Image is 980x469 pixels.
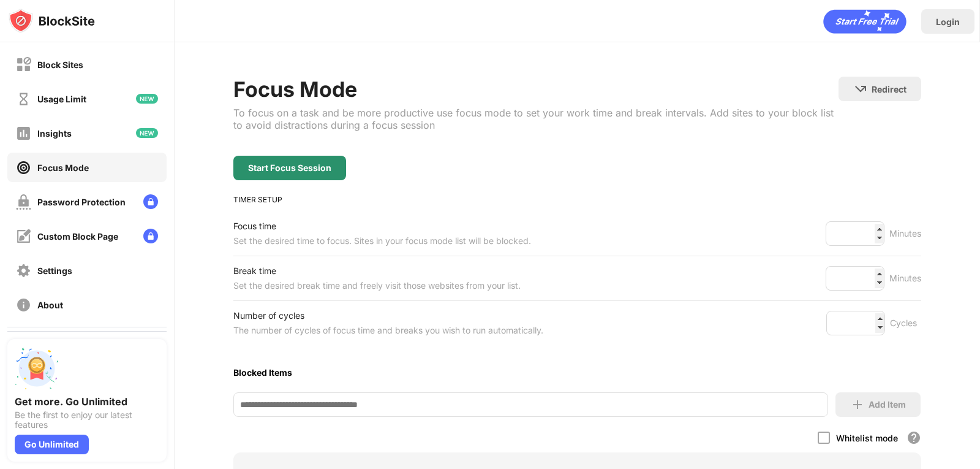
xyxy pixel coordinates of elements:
[37,162,89,173] div: Focus Mode
[37,265,72,276] div: Settings
[37,128,72,139] div: Insights
[248,163,331,173] div: Start Focus Session
[15,395,159,408] div: Get more. Go Unlimited
[823,9,907,34] div: animation
[233,278,521,293] div: Set the desired break time and freely visit those websites from your list.
[872,84,907,94] div: Redirect
[15,346,59,391] img: push-unlimited.svg
[136,128,158,138] img: new-icon.svg
[233,308,543,323] div: Number of cycles
[16,160,31,175] img: focus-on.svg
[16,297,31,313] img: about-off.svg
[37,231,118,242] div: Custom Block Page
[143,194,158,209] img: lock-menu.svg
[37,94,86,104] div: Usage Limit
[15,435,89,454] div: Go Unlimited
[37,300,63,310] div: About
[15,410,159,430] div: Be the first to enjoy our latest features
[233,77,839,102] div: Focus Mode
[233,367,921,378] div: Blocked Items
[233,234,531,248] div: Set the desired time to focus. Sites in your focus mode list will be blocked.
[136,94,158,104] img: new-icon.svg
[16,57,31,72] img: block-off.svg
[16,194,31,210] img: password-protection-off.svg
[16,126,31,141] img: insights-off.svg
[869,400,906,410] div: Add Item
[233,264,521,278] div: Break time
[37,59,83,70] div: Block Sites
[16,229,31,244] img: customize-block-page-off.svg
[16,263,31,278] img: settings-off.svg
[16,91,31,107] img: time-usage-off.svg
[233,195,921,204] div: TIMER SETUP
[889,271,921,286] div: Minutes
[936,17,960,27] div: Login
[143,229,158,243] img: lock-menu.svg
[9,9,95,33] img: logo-blocksite.svg
[37,197,126,207] div: Password Protection
[233,323,543,338] div: The number of cycles of focus time and breaks you wish to run automatically.
[836,433,898,443] div: Whitelist mode
[233,107,839,131] div: To focus on a task and be more productive use focus mode to set your work time and break interval...
[890,316,921,330] div: Cycles
[889,226,921,241] div: Minutes
[233,219,531,234] div: Focus time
